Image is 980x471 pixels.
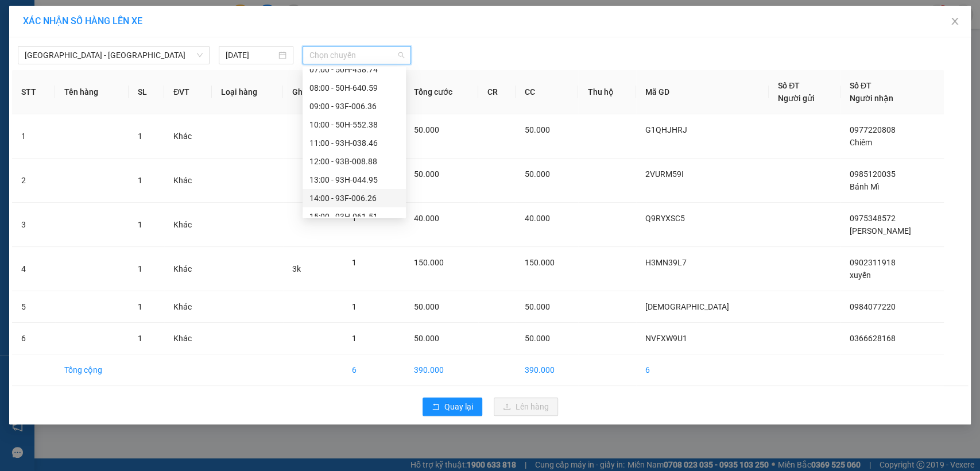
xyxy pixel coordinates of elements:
[405,354,479,386] td: 390.000
[309,155,399,168] div: 12:00 - 93B-008.88
[129,70,164,114] th: SL
[138,334,142,343] span: 1
[850,81,871,90] span: Số ĐT
[850,258,896,267] span: 0902311918
[164,247,212,291] td: Khác
[414,334,439,343] span: 50.000
[138,176,142,185] span: 1
[309,82,399,94] div: 08:00 - 50H-640.59
[414,125,439,134] span: 50.000
[850,182,879,191] span: Bánh Mì
[12,70,55,114] th: STT
[850,226,911,235] span: [PERSON_NAME]
[309,100,399,113] div: 09:00 - 93F-006.36
[850,94,893,103] span: Người nhận
[850,302,896,311] span: 0984077220
[309,173,399,186] div: 13:00 - 93H-044.95
[525,258,555,267] span: 150.000
[12,159,55,203] td: 2
[850,214,896,223] span: 0975348572
[292,264,301,273] span: 3k
[645,334,687,343] span: NVFXW9U1
[645,302,729,311] span: [DEMOGRAPHIC_DATA]
[164,323,212,354] td: Khác
[12,247,55,291] td: 4
[352,302,357,311] span: 1
[645,258,687,267] span: H3MN39L7
[778,94,815,103] span: Người gửi
[405,70,479,114] th: Tổng cước
[414,169,439,179] span: 50.000
[636,70,769,114] th: Mã GD
[55,354,128,386] td: Tổng cộng
[138,302,142,311] span: 1
[494,397,558,416] button: uploadLên hàng
[226,49,276,61] input: 14/08/2025
[352,214,357,223] span: 1
[414,214,439,223] span: 40.000
[645,125,687,134] span: G1QHJHRJ
[138,264,142,273] span: 1
[164,70,212,114] th: ĐVT
[525,214,550,223] span: 40.000
[478,70,516,114] th: CR
[525,125,550,134] span: 50.000
[850,334,896,343] span: 0366628168
[525,302,550,311] span: 50.000
[212,70,282,114] th: Loại hàng
[164,159,212,203] td: Khác
[309,63,399,76] div: 07:00 - 50H-438.74
[850,125,896,134] span: 0977220808
[309,118,399,131] div: 10:00 - 50H-552.38
[343,354,405,386] td: 6
[352,334,357,343] span: 1
[850,169,896,179] span: 0985120035
[444,400,473,413] span: Quay lại
[850,138,872,147] span: Chiêm
[164,291,212,323] td: Khác
[12,323,55,354] td: 6
[12,203,55,247] td: 3
[283,70,343,114] th: Ghi chú
[645,169,684,179] span: 2VURM59I
[309,210,399,223] div: 15:00 - 93H-061.51
[138,220,142,229] span: 1
[414,258,444,267] span: 150.000
[414,302,439,311] span: 50.000
[55,70,128,114] th: Tên hàng
[525,169,550,179] span: 50.000
[525,334,550,343] span: 50.000
[12,291,55,323] td: 5
[309,192,399,204] div: 14:00 - 93F-006.26
[778,81,800,90] span: Số ĐT
[950,17,959,26] span: close
[138,132,142,141] span: 1
[164,114,212,159] td: Khác
[939,6,971,38] button: Close
[25,47,203,64] span: Sài Gòn - Lộc Ninh
[423,397,482,416] button: rollbackQuay lại
[23,16,142,26] span: XÁC NHẬN SỐ HÀNG LÊN XE
[850,271,871,280] span: xuyến
[645,214,685,223] span: Q9RYXSC5
[516,354,578,386] td: 390.000
[309,137,399,149] div: 11:00 - 93H-038.46
[636,354,769,386] td: 6
[578,70,636,114] th: Thu hộ
[516,70,578,114] th: CC
[12,114,55,159] td: 1
[352,258,357,267] span: 1
[432,403,440,412] span: rollback
[309,47,404,64] span: Chọn chuyến
[164,203,212,247] td: Khác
